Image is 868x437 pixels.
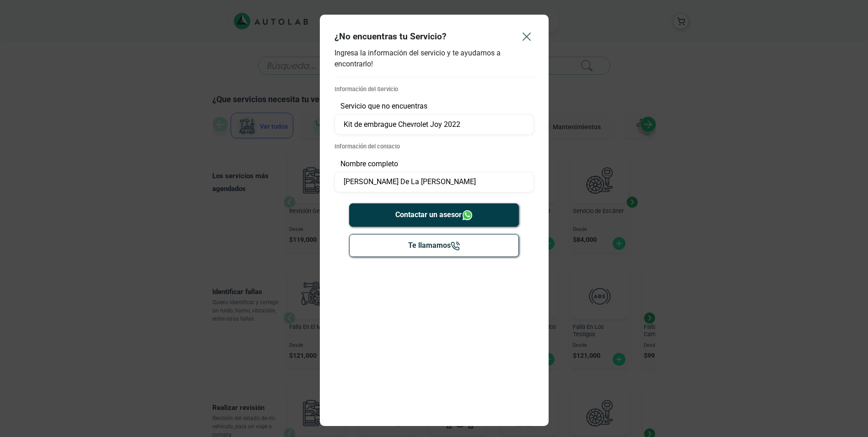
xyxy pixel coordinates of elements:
[334,31,447,42] h4: ¿No encuentras tu Servicio?
[334,172,534,192] input: p. ej. Andrea Lopez
[349,203,519,227] button: Contactar un asesor
[334,158,534,169] p: Nombre completo
[334,101,534,112] p: Servicio que no encuentras
[334,142,534,151] p: Información del contacto
[512,22,541,51] button: Close
[334,85,534,93] p: Información del Servicio
[349,234,519,257] button: Te llamamos
[462,209,473,221] img: Whatsapp icon
[334,114,534,135] input: p. ej. retrovisor
[334,48,534,70] p: Ingresa la información del servicio y te ayudamos a encontrarlo!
